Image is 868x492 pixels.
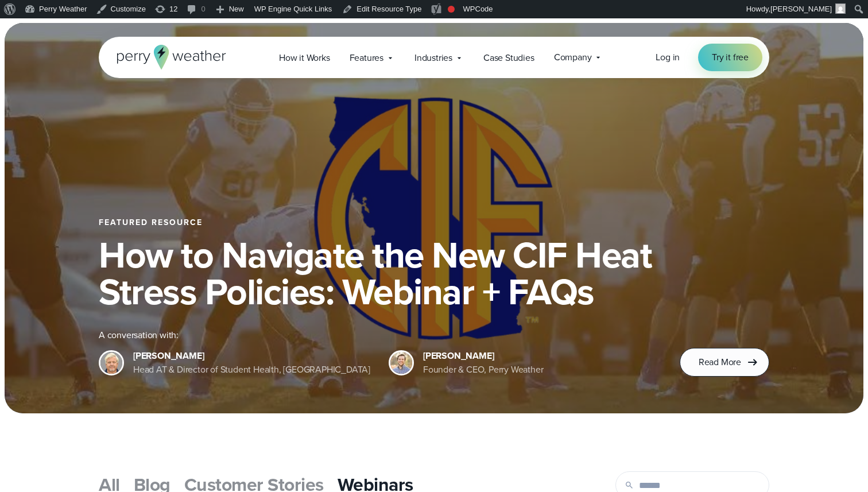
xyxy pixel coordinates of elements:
h1: How to Navigate the New CIF Heat Stress Policies: Webinar + FAQs [99,237,769,310]
span: How it Works [279,51,330,65]
div: Head AT & Director of Student Health, [GEOGRAPHIC_DATA] [133,363,370,377]
div: [PERSON_NAME] [133,349,370,363]
div: Focus keyphrase not set [448,6,455,13]
span: [PERSON_NAME] [770,5,832,13]
span: Features [350,51,383,65]
span: Industries [414,51,452,65]
span: Try it free [712,51,749,64]
a: Log in [656,51,680,64]
div: [PERSON_NAME] [423,349,543,363]
div: A conversation with: [99,328,661,342]
a: Case Studies [474,46,544,69]
a: How it Works [269,46,340,69]
span: Case Studies [483,51,534,65]
a: Read More [680,348,769,377]
a: Try it free [698,44,762,71]
img: Colin Perry, CEO of Perry Weather [390,352,412,374]
div: Featured Resource [99,218,769,227]
span: Company [554,51,592,64]
div: Founder & CEO, Perry Weather [423,363,543,377]
span: Read More [699,355,741,369]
